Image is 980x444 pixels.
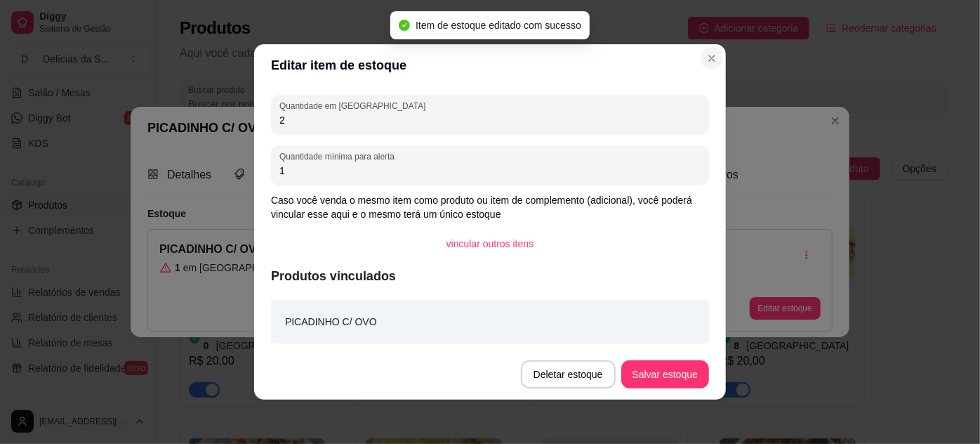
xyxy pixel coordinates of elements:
[416,20,581,31] span: Item de estoque editado com sucesso
[271,266,709,286] article: Produtos vinculados
[701,47,723,70] button: Close
[435,230,545,258] button: vincular outros itens
[621,360,709,388] button: Salvar estoque
[279,164,701,178] input: Quantidade mínima para alerta
[254,44,726,86] header: Editar item de estoque
[521,360,616,388] button: Deletar estoque
[399,20,410,31] span: check-circle
[271,193,709,221] p: Caso você venda o mesmo item como produto ou item de complemento (adicional), você poderá vincula...
[279,100,430,112] label: Quantidade em [GEOGRAPHIC_DATA]
[279,113,701,127] input: Quantidade em estoque
[279,150,399,162] label: Quantidade mínima para alerta
[285,314,377,329] article: PICADINHO C/ OVO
